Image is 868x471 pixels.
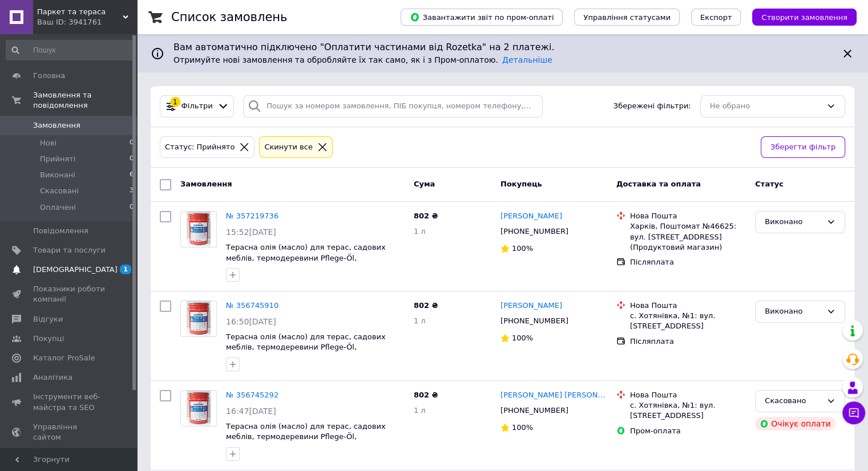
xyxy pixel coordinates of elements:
[6,40,135,60] input: Пошук
[40,170,75,180] span: Виконані
[171,10,287,24] h1: Список замовлень
[33,314,63,324] span: Відгуки
[574,9,680,26] button: Управління статусами
[180,180,232,188] span: Замовлення
[226,243,386,273] a: Терасна олія (масло) для терас, садових меблів, термодеревини Pflege-Öl, [PERSON_NAME], [GEOGRAPH...
[414,316,426,325] span: 1 л
[163,141,237,153] div: Статус: Прийнято
[498,314,571,328] div: [PHONE_NUMBER]
[40,154,75,164] span: Прийняті
[33,392,106,412] span: Інструменти веб-майстра та SEO
[500,211,562,222] a: [PERSON_NAME]
[765,216,822,228] div: Виконано
[414,301,438,310] span: 802 ₴
[498,224,571,239] div: [PHONE_NUMBER]
[243,95,543,117] input: Пошук за номером замовлення, ПІБ покупця, номером телефону, Email, номером накладної
[33,265,118,275] span: [DEMOGRAPHIC_DATA]
[187,301,210,336] img: Фото товару
[170,97,180,107] div: 1
[226,212,278,220] a: № 357219736
[187,212,210,247] img: Фото товару
[630,400,746,421] div: с. Хотянівка, №1: вул. [STREET_ADDRESS]
[630,257,746,267] div: Післяплата
[700,13,732,22] span: Експорт
[755,417,835,431] div: Очікує оплати
[226,407,276,416] span: 16:47[DATE]
[414,227,426,235] span: 1 л
[498,403,571,418] div: [PHONE_NUMBER]
[130,170,134,180] span: 6
[180,301,217,337] a: Фото товару
[33,245,106,255] span: Товари та послуги
[761,136,845,159] button: Зберегти фільтр
[40,186,79,196] span: Скасовані
[180,390,217,427] a: Фото товару
[512,423,533,432] span: 100%
[226,332,386,362] a: Терасна олія (масло) для терас, садових меблів, термодеревини Pflege-Öl, [PERSON_NAME], [GEOGRAPH...
[630,336,746,347] div: Післяплата
[262,141,315,153] div: Cкинути все
[616,180,701,188] span: Доставка та оплата
[500,180,542,188] span: Покупець
[583,13,671,22] span: Управління статусами
[755,180,784,188] span: Статус
[512,244,533,253] span: 100%
[33,226,88,236] span: Повідомлення
[173,55,552,64] span: Отримуйте нові замовлення та обробляйте їх так само, як і з Пром-оплатою.
[630,426,746,436] div: Пром-оплата
[630,211,746,221] div: Нова Пошта
[226,301,278,310] a: № 356745910
[765,395,822,407] div: Скасовано
[414,391,438,399] span: 802 ₴
[842,401,865,424] button: Чат з покупцем
[180,211,217,247] a: Фото товару
[33,284,106,304] span: Показники роботи компанії
[502,55,552,64] a: Детальніше
[613,101,691,112] span: Збережені фільтри:
[173,41,831,54] span: Вам автоматично підключено "Оплатити частинами від Rozetka" на 2 платежі.
[512,334,533,342] span: 100%
[710,100,822,112] div: Не обрано
[37,7,123,17] span: Паркет та тераса
[33,353,95,363] span: Каталог ProSale
[226,317,276,326] span: 16:50[DATE]
[187,391,210,426] img: Фото товару
[40,202,76,213] span: Оплачені
[500,301,562,311] a: [PERSON_NAME]
[752,9,857,26] button: Створити замовлення
[761,13,847,22] span: Створити замовлення
[130,138,134,148] span: 0
[414,406,426,415] span: 1 л
[120,265,131,274] span: 1
[130,202,134,213] span: 0
[130,186,134,196] span: 3
[630,221,746,253] div: Харків, Поштомат №46625: вул. [STREET_ADDRESS] (Продуктовий магазин)
[414,212,438,220] span: 802 ₴
[33,120,80,131] span: Замовлення
[500,390,607,401] a: [PERSON_NAME] [PERSON_NAME]
[37,17,137,27] div: Ваш ID: 3941761
[770,141,835,153] span: Зберегти фільтр
[691,9,741,26] button: Експорт
[765,306,822,318] div: Виконано
[33,90,137,111] span: Замовлення та повідомлення
[414,180,435,188] span: Cума
[630,390,746,400] div: Нова Пошта
[226,422,386,452] a: Терасна олія (масло) для терас, садових меблів, термодеревини Pflege-Öl, [PERSON_NAME], [GEOGRAPH...
[130,154,134,164] span: 0
[33,334,64,344] span: Покупці
[401,9,563,26] button: Завантажити звіт по пром-оплаті
[226,228,276,237] span: 15:52[DATE]
[410,12,554,22] span: Завантажити звіт по пром-оплаті
[741,13,857,21] a: Створити замовлення
[630,311,746,331] div: с. Хотянівка, №1: вул. [STREET_ADDRESS]
[33,422,106,442] span: Управління сайтом
[40,138,56,148] span: Нові
[181,101,213,112] span: Фільтри
[630,301,746,311] div: Нова Пошта
[33,71,65,81] span: Головна
[33,372,72,383] span: Аналітика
